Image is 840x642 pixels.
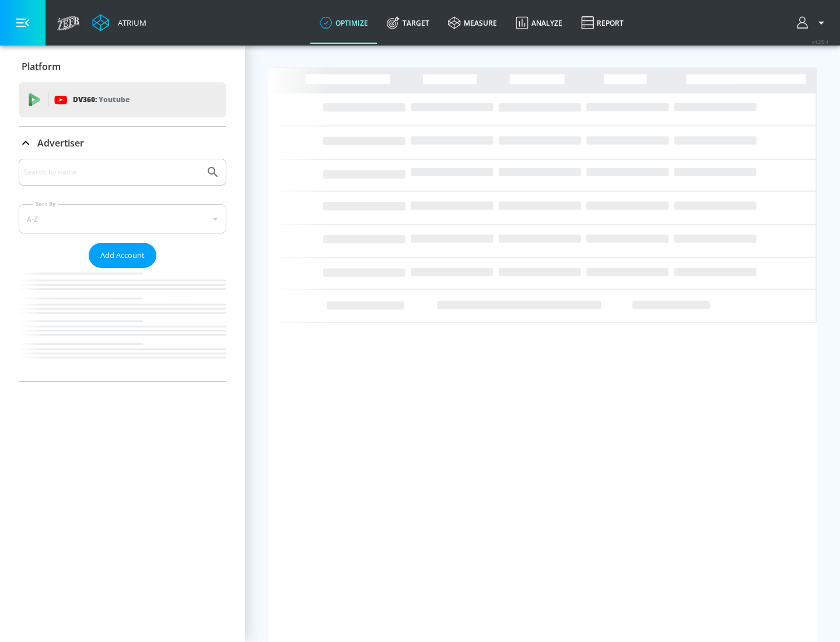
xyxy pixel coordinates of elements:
button: Add Account [89,243,156,268]
div: DV360: Youtube [19,82,226,117]
div: Platform [19,50,226,83]
div: Advertiser [19,127,226,159]
p: Advertiser [37,137,84,149]
div: Advertiser [19,159,226,381]
span: v 4.25.4 [812,39,828,45]
p: Youtube [99,93,129,106]
label: Sort By [33,200,58,208]
p: DV360: [73,93,129,106]
nav: list of Advertiser [19,268,226,381]
p: Platform [22,60,61,73]
div: A-Z [19,204,226,233]
span: Add Account [100,249,145,262]
a: Atrium [92,14,146,32]
div: Atrium [113,18,146,28]
a: Target [377,2,439,44]
input: Search by name [23,165,200,180]
a: measure [439,2,506,44]
a: Analyze [506,2,572,44]
a: Report [572,2,633,44]
a: optimize [310,2,377,44]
